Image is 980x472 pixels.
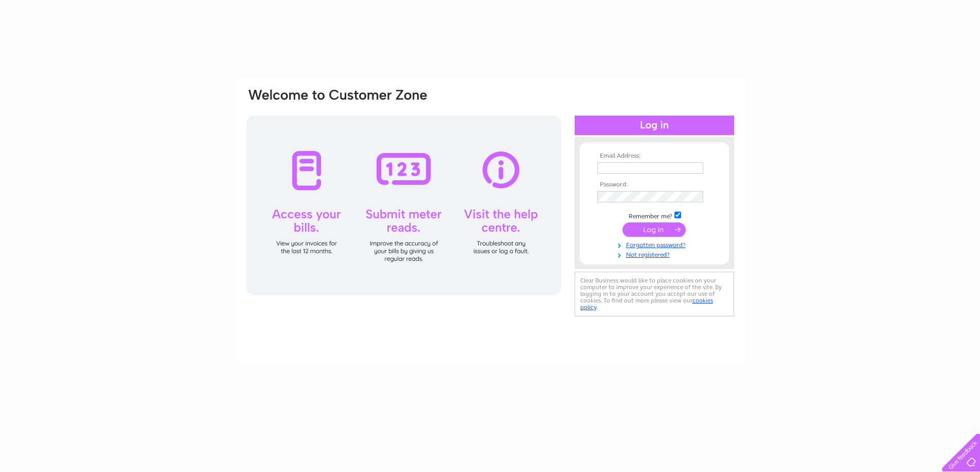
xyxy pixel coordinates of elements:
[595,153,714,160] th: Email Address:
[597,249,714,259] a: Not registered?
[575,272,734,316] div: Clear Business would like to place cookies on your computer to improve your experience of the sit...
[597,239,714,249] a: Forgotten password?
[580,297,713,311] a: cookies policy
[595,181,714,188] th: Password:
[622,222,686,237] input: Submit
[595,210,714,220] td: Remember me?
